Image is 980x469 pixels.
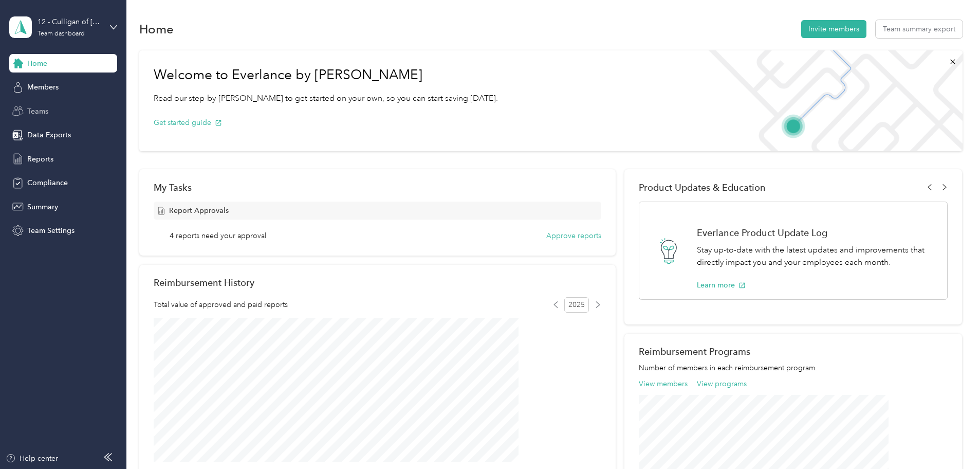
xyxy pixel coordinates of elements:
[6,453,58,464] button: Help center
[922,411,980,469] iframe: Everlance-gr Chat Button Frame
[27,130,71,140] span: Data Exports
[697,227,936,238] h1: Everlance Product Update Log
[546,230,601,241] button: Approve reports
[139,24,174,34] h1: Home
[154,299,288,310] span: Total value of approved and paid reports
[27,106,48,117] span: Teams
[154,92,498,105] p: Read our step-by-[PERSON_NAME] to get started on your own, so you can start saving [DATE].
[639,378,688,389] button: View members
[169,205,229,216] span: Report Approvals
[564,297,589,313] span: 2025
[698,50,962,151] img: Welcome to everlance
[876,20,963,38] button: Team summary export
[27,58,47,69] span: Home
[27,225,75,236] span: Team Settings
[27,154,53,165] span: Reports
[27,82,59,93] span: Members
[154,182,601,193] div: My Tasks
[697,280,746,291] button: Learn more
[639,182,766,193] span: Product Updates & Education
[639,363,948,373] p: Number of members in each reimbursement program.
[154,117,222,128] button: Get started guide
[38,16,102,27] div: 12 - Culligan of [GEOGRAPHIC_DATA]
[697,244,936,269] p: Stay up-to-date with the latest updates and improvements that directly impact you and your employ...
[27,202,58,212] span: Summary
[801,20,866,38] button: Invite members
[38,31,85,37] div: Team dashboard
[27,177,68,188] span: Compliance
[154,67,498,83] h1: Welcome to Everlance by [PERSON_NAME]
[170,230,266,241] span: 4 reports need your approval
[697,378,747,389] button: View programs
[154,277,254,288] h2: Reimbursement History
[639,346,948,357] h2: Reimbursement Programs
